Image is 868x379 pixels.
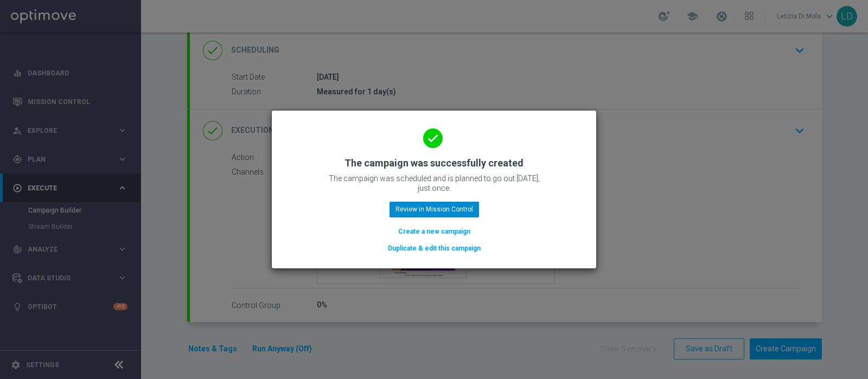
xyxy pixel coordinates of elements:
[397,226,471,237] button: Create a new campaign
[390,202,479,217] button: Review in Mission Control
[325,174,542,193] p: The campaign was scheduled and is planned to go out [DATE], just once.
[344,157,524,170] h2: The campaign was successfully created
[387,242,482,254] button: Duplicate & edit this campaign
[423,129,443,148] i: done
